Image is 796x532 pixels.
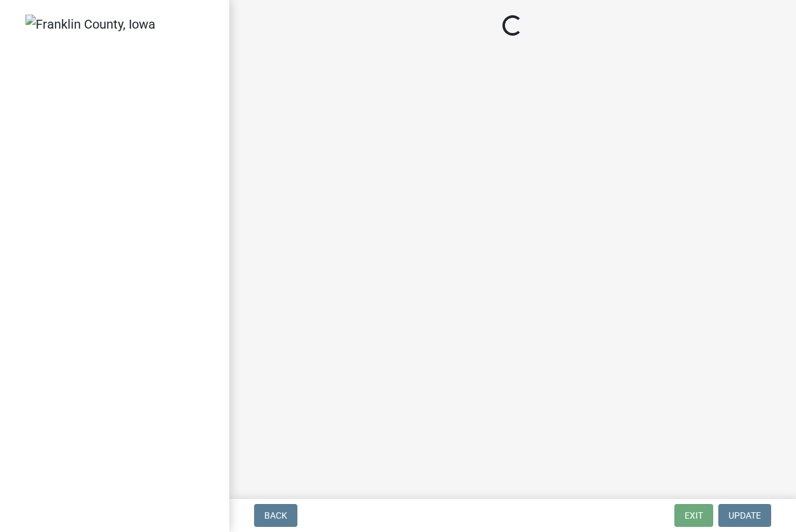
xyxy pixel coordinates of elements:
[25,15,155,34] img: Franklin County, Iowa
[718,504,771,527] button: Update
[674,504,713,527] button: Exit
[728,510,761,521] span: Update
[254,504,297,527] button: Back
[264,510,287,521] span: Back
